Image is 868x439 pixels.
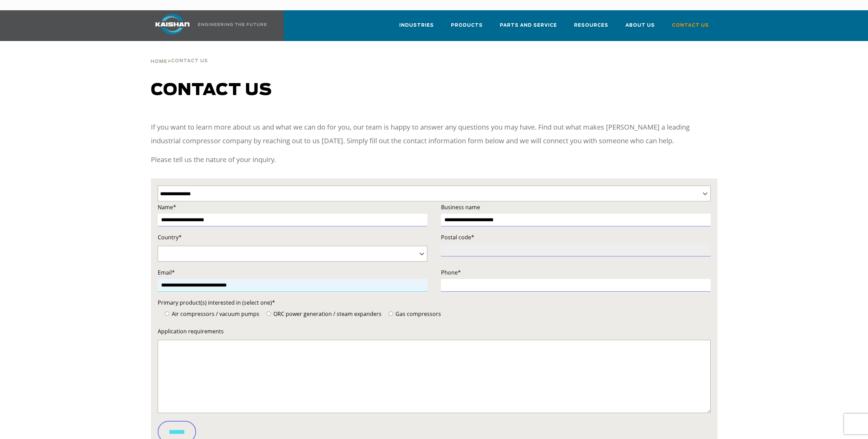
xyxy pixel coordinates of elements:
input: Air compressors / vacuum pumps [165,311,169,316]
input: Gas compressors [389,311,393,316]
a: Industries [399,16,434,40]
label: Email* [158,268,427,277]
span: Contact Us [171,59,208,63]
label: Application requirements [158,327,711,336]
a: Kaishan USA [147,10,268,41]
a: Contact Us [672,16,709,40]
input: ORC power generation / steam expanders [267,311,271,316]
a: About Us [625,16,655,40]
a: Parts and Service [500,16,557,40]
label: Business name [441,202,711,212]
span: Industries [399,22,434,29]
span: Air compressors / vacuum pumps [170,310,259,318]
span: Gas compressors [394,310,441,318]
span: Products [451,22,483,29]
span: Contact us [151,82,272,98]
label: Country* [158,232,427,242]
span: Home [151,59,167,64]
span: About Us [625,22,655,29]
label: Postal code* [441,232,711,242]
span: Resources [574,22,608,29]
a: Home [151,58,167,64]
div: > [151,41,208,67]
span: Parts and Service [500,22,557,29]
label: Name* [158,202,427,212]
span: ORC power generation / steam expanders [272,310,381,318]
img: kaishan logo [147,14,198,35]
a: Products [451,16,483,40]
img: Engineering the future [198,23,267,26]
p: Please tell us the nature of your inquiry. [151,153,717,167]
span: Contact Us [672,22,709,29]
label: Phone* [441,268,711,277]
a: Resources [574,16,608,40]
p: If you want to learn more about us and what we can do for you, our team is happy to answer any qu... [151,120,717,148]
